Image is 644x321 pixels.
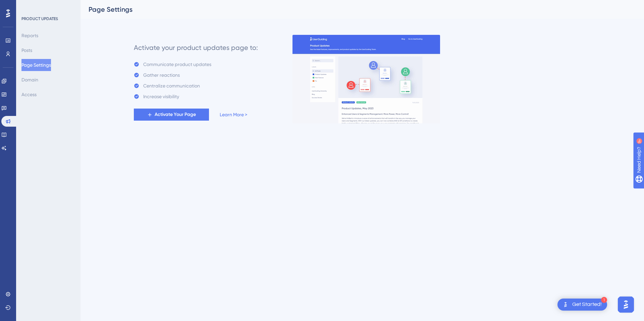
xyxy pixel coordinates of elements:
[89,5,619,14] div: Page Settings
[220,111,247,119] a: Learn More >
[21,29,38,42] button: Reports
[155,111,196,119] span: Activate Your Page
[557,299,607,311] div: Open Get Started! checklist, remaining modules: 1
[134,109,209,121] button: Activate Your Page
[46,3,50,9] div: 9+
[561,301,570,309] img: launcher-image-alternative-text
[21,59,51,71] button: Page Settings
[134,43,258,52] div: Activate your product updates page to:
[292,35,440,124] img: 253145e29d1258e126a18a92d52e03bb.gif
[143,92,179,101] div: Increase visibility
[601,297,607,303] div: 1
[616,295,636,315] iframe: UserGuiding AI Assistant Launcher
[21,74,38,86] button: Domain
[143,60,211,68] div: Communicate product updates
[16,2,42,10] span: Need Help?
[143,71,180,79] div: Gather reactions
[143,82,200,90] div: Centralize communication
[21,88,37,101] button: Access
[572,301,602,308] div: Get Started!
[21,44,32,56] button: Posts
[21,16,58,21] div: PRODUCT UPDATES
